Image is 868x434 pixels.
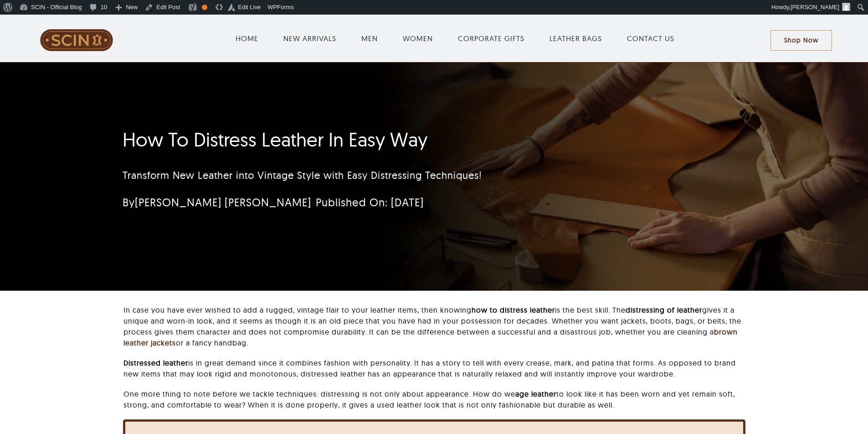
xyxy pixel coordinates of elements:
[283,33,336,44] a: NEW ARRIVALS
[627,33,674,44] a: CONTACT US
[472,305,555,314] strong: how to distress leather
[515,389,556,398] strong: age leather
[236,33,258,44] a: HOME
[770,30,832,51] a: Shop Now
[458,33,524,44] a: CORPORATE GIFTS
[123,128,637,151] h1: How To Distress Leather In Easy Way
[123,304,745,348] p: In case you have ever wished to add a rugged, vintage flair to your leather items, then knowing i...
[123,195,311,209] span: By
[202,5,207,10] div: OK
[550,33,602,44] a: LEATHER BAGS
[361,33,378,44] a: MEN
[123,388,745,410] p: One more thing to note before we tackle techniques: distressing is not only about appearance. How...
[626,305,702,314] strong: distressing of leather
[784,37,818,44] span: Shop Now
[123,168,637,183] p: Transform New Leather into Vintage Style with Easy Distressing Techniques!
[123,357,745,379] p: is in great demand since it combines fashion with personality. It has a story to tell with every ...
[316,195,424,209] span: Published On: [DATE]
[135,195,311,209] a: [PERSON_NAME] [PERSON_NAME]
[123,358,188,367] strong: Distressed leather
[140,24,770,53] nav: Main Menu
[791,4,839,10] span: [PERSON_NAME]
[403,33,433,44] a: WOMEN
